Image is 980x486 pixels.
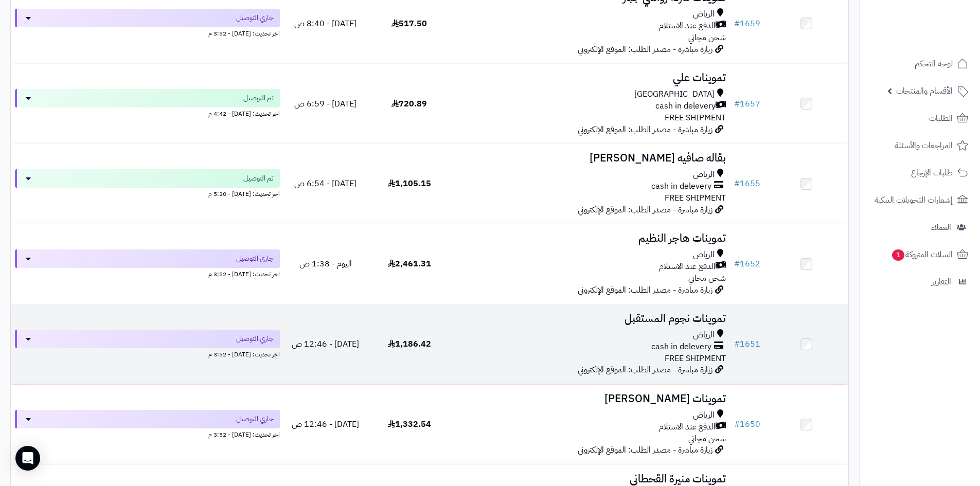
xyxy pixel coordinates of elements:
span: شحن مجاني [688,272,726,284]
span: # [734,17,740,30]
span: شحن مجاني [688,433,726,445]
span: زيارة مباشرة - مصدر الطلب: الموقع الإلكتروني [578,43,712,56]
span: 1,105.15 [388,177,431,190]
h3: تموينات علي [455,72,726,84]
span: [DATE] - 8:40 ص [294,17,357,30]
span: زيارة مباشرة - مصدر الطلب: الموقع الإلكتروني [578,444,712,456]
span: FREE SHIPMENT [665,192,726,204]
span: الدفع عند الاستلام [659,261,716,273]
span: الطلبات [929,111,953,125]
span: 1 [892,249,904,261]
div: اخر تحديث: [DATE] - 3:52 م [15,27,280,38]
span: [DATE] - 12:46 ص [292,418,359,430]
span: اليوم - 1:38 ص [299,258,352,270]
h3: تموينات نجوم المستقبل [455,313,726,325]
span: زيارة مباشرة - مصدر الطلب: الموقع الإلكتروني [578,204,712,216]
a: #1650 [734,418,760,430]
div: اخر تحديث: [DATE] - 4:42 م [15,107,280,118]
span: لوحة التحكم [915,57,953,71]
a: الطلبات [866,106,974,131]
span: 1,186.42 [388,338,431,350]
span: الرياض [693,249,715,261]
h3: تموينات منيرة القحطاني [455,473,726,485]
span: الرياض [693,409,715,421]
span: cash in delevery [651,341,711,353]
span: FREE SHIPMENT [665,352,726,365]
span: شحن مجاني [688,31,726,44]
span: إشعارات التحويلات البنكية [875,193,953,207]
div: اخر تحديث: [DATE] - 3:52 م [15,428,280,439]
span: العملاء [931,220,951,235]
span: # [734,258,740,270]
a: لوحة التحكم [866,51,974,76]
span: [GEOGRAPHIC_DATA] [634,88,715,100]
span: زيارة مباشرة - مصدر الطلب: الموقع الإلكتروني [578,364,712,376]
span: 1,332.54 [388,418,431,430]
a: #1659 [734,17,760,30]
span: [DATE] - 12:46 ص [292,338,359,350]
span: cash in delevery [655,100,716,112]
span: زيارة مباشرة - مصدر الطلب: الموقع الإلكتروني [578,284,712,296]
img: logo-2.png [910,29,970,50]
span: # [734,98,740,110]
span: تم التوصيل [243,173,274,184]
span: الرياض [693,169,715,181]
a: طلبات الإرجاع [866,160,974,185]
span: 517.50 [391,17,427,30]
a: #1652 [734,258,760,270]
a: العملاء [866,215,974,240]
div: اخر تحديث: [DATE] - 3:52 م [15,268,280,279]
h3: تموينات هاجر النظيم [455,232,726,244]
span: جاري التوصيل [236,414,274,424]
span: جاري التوصيل [236,13,274,23]
a: المراجعات والأسئلة [866,133,974,158]
span: الدفع عند الاستلام [659,421,716,433]
span: الدفع عند الاستلام [659,20,716,32]
a: السلات المتروكة1 [866,242,974,267]
div: اخر تحديث: [DATE] - 3:52 م [15,348,280,359]
span: FREE SHIPMENT [665,112,726,124]
span: # [734,418,740,430]
h3: تموينات [PERSON_NAME] [455,393,726,405]
span: الأقسام والمنتجات [896,84,953,98]
span: طلبات الإرجاع [911,166,953,180]
span: # [734,338,740,350]
a: إشعارات التحويلات البنكية [866,188,974,212]
a: #1651 [734,338,760,350]
span: جاري التوصيل [236,254,274,264]
span: المراجعات والأسئلة [895,138,953,153]
span: السلات المتروكة [891,247,953,262]
a: التقارير [866,269,974,294]
span: الرياض [693,329,715,341]
span: 2,461.31 [388,258,431,270]
span: التقارير [932,275,951,289]
span: جاري التوصيل [236,334,274,344]
div: اخر تحديث: [DATE] - 5:30 م [15,188,280,199]
span: تم التوصيل [243,93,274,103]
h3: بقاله صافيه [PERSON_NAME] [455,152,726,164]
span: الرياض [693,8,715,20]
span: [DATE] - 6:54 ص [294,177,357,190]
span: cash in delevery [651,181,711,192]
span: 720.89 [391,98,427,110]
a: #1657 [734,98,760,110]
a: #1655 [734,177,760,190]
div: Open Intercom Messenger [15,446,40,471]
span: [DATE] - 6:59 ص [294,98,357,110]
span: زيارة مباشرة - مصدر الطلب: الموقع الإلكتروني [578,123,712,136]
span: # [734,177,740,190]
